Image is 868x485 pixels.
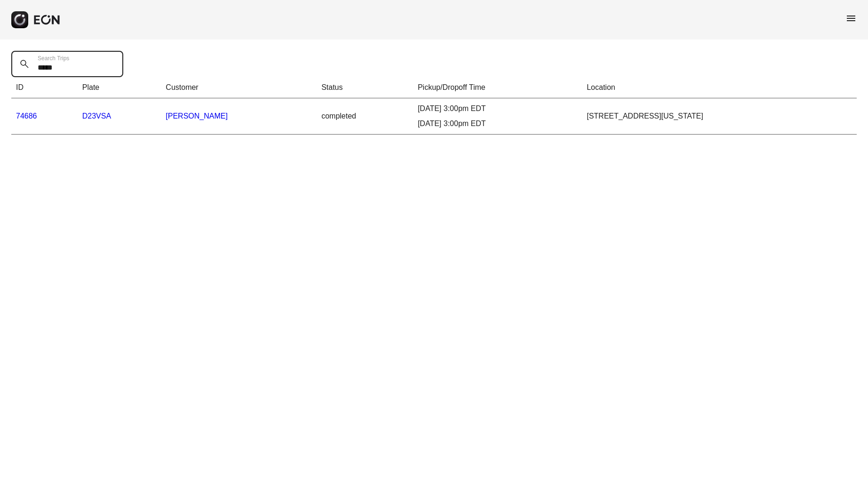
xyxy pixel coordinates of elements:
a: [PERSON_NAME] [166,112,228,120]
label: Search Trips [38,55,69,62]
td: completed [317,98,413,135]
span: menu [845,13,857,24]
th: ID [11,77,78,98]
th: Customer [161,77,317,98]
div: [DATE] 3:00pm EDT [418,103,577,114]
th: Pickup/Dropoff Time [413,77,582,98]
th: Location [582,77,857,98]
div: [DATE] 3:00pm EDT [418,118,577,129]
td: [STREET_ADDRESS][US_STATE] [582,98,857,135]
th: Plate [78,77,161,98]
a: 74686 [16,112,37,120]
th: Status [317,77,413,98]
a: D23VSA [82,112,111,120]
